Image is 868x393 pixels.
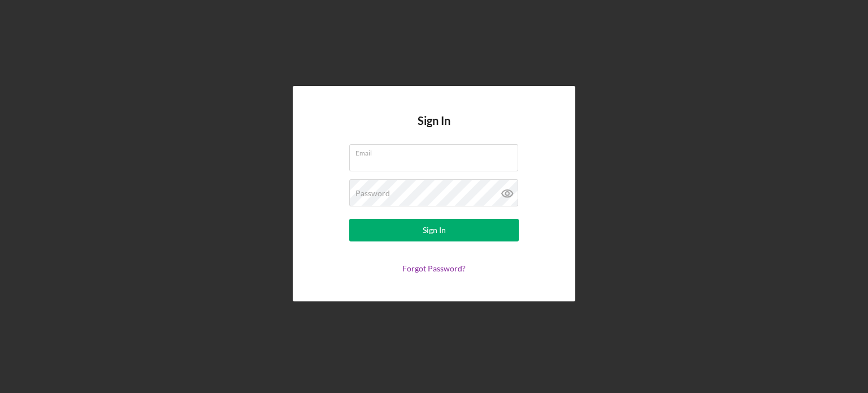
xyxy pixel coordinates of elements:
h4: Sign In [418,114,450,144]
button: Sign In [349,219,519,241]
a: Forgot Password? [402,264,466,273]
label: Email [355,145,518,157]
div: Sign In [423,219,446,241]
label: Password [355,189,390,198]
